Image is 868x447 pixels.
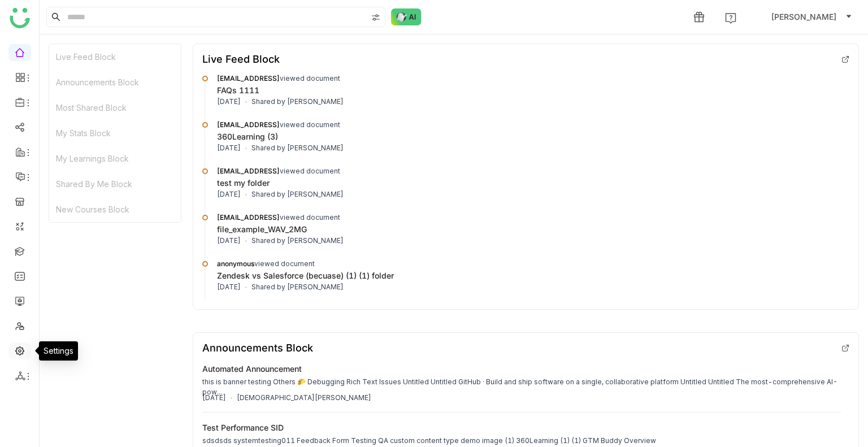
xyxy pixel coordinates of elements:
[217,213,280,222] span: [EMAIL_ADDRESS]
[217,213,340,222] span: viewed document
[217,167,340,175] span: viewed document
[202,342,313,354] div: Announcements Block
[49,95,181,120] div: Most Shared Block
[202,363,302,375] div: Automated Announcement
[49,70,181,95] div: Announcements Block
[237,393,371,403] div: [DEMOGRAPHIC_DATA][PERSON_NAME]
[391,8,422,25] img: ask-buddy-normal.svg
[251,236,344,246] div: Shared by [PERSON_NAME]
[202,422,284,433] div: test Performance SID
[217,189,241,199] div: [DATE]
[217,143,241,153] div: [DATE]
[49,44,181,70] div: Live Feed Block
[39,341,78,361] div: Settings
[217,85,259,95] a: FAQs 1111
[217,132,278,141] a: 360Learning (3)
[217,259,254,268] span: anonymous
[217,178,270,188] a: test my folder
[251,97,344,107] div: Shared by [PERSON_NAME]
[217,236,241,246] div: [DATE]
[251,282,344,292] div: Shared by [PERSON_NAME]
[751,8,854,26] button: account_circle[PERSON_NAME]
[217,120,280,129] span: [EMAIL_ADDRESS]
[217,259,315,268] span: viewed document
[202,436,656,446] div: sdsdsds systemtesting011 Feedback Form Testing QA custom content type demo image (1) 360Learning ...
[49,197,181,222] div: New Courses Block
[217,74,340,83] span: viewed document
[251,189,344,199] div: Shared by [PERSON_NAME]
[217,120,340,129] span: viewed document
[217,224,307,234] a: file_example_WAV_2MG
[217,97,241,107] div: [DATE]
[217,167,280,175] span: [EMAIL_ADDRESS]
[217,271,394,280] a: Zendesk vs Salesforce (becuase) (1) (1) folder
[49,171,181,197] div: Shared By Me Block
[725,12,736,24] img: help.svg
[217,282,241,292] div: [DATE]
[49,120,181,146] div: My Stats Block
[49,146,181,171] div: My Learnings Block
[217,74,280,83] span: [EMAIL_ADDRESS]
[202,53,280,65] div: Live Feed Block
[753,10,767,24] i: account_circle
[771,11,836,23] span: [PERSON_NAME]
[371,13,380,22] img: search-type.svg
[10,8,30,28] img: logo
[202,393,226,403] div: [DATE]
[251,143,344,153] div: Shared by [PERSON_NAME]
[202,377,841,397] div: this is banner testing Others 🌮 Debugging Rich Text Issues Untitled Untitled GitHub · Build and s...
